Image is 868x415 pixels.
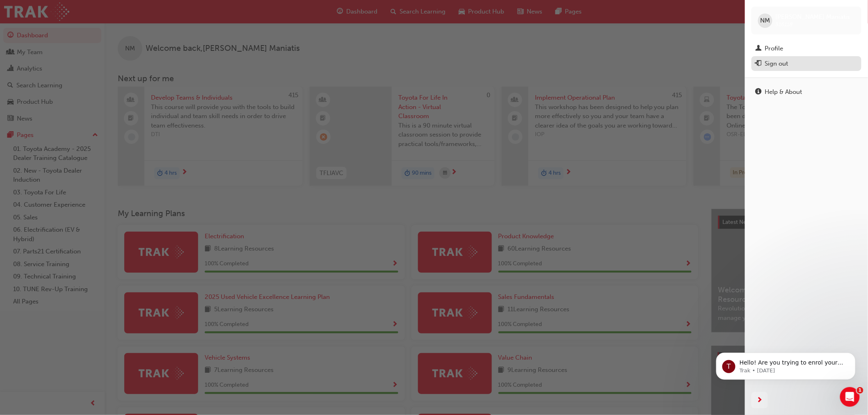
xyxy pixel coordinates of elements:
[765,59,788,68] div: Sign out
[761,16,770,25] span: NM
[752,84,861,100] a: Help & About
[757,395,763,406] span: next-icon
[857,387,863,394] span: 1
[704,335,868,393] iframe: Intercom notifications message
[756,60,762,68] span: exit-icon
[752,41,861,56] a: Profile
[765,44,783,53] div: Profile
[776,13,850,21] span: [PERSON_NAME] Maniatis
[756,45,762,52] span: man-icon
[840,387,860,407] iframe: Intercom live chat
[776,21,793,28] span: 316118
[765,87,802,97] div: Help & About
[756,89,762,96] span: info-icon
[752,56,861,71] button: Sign out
